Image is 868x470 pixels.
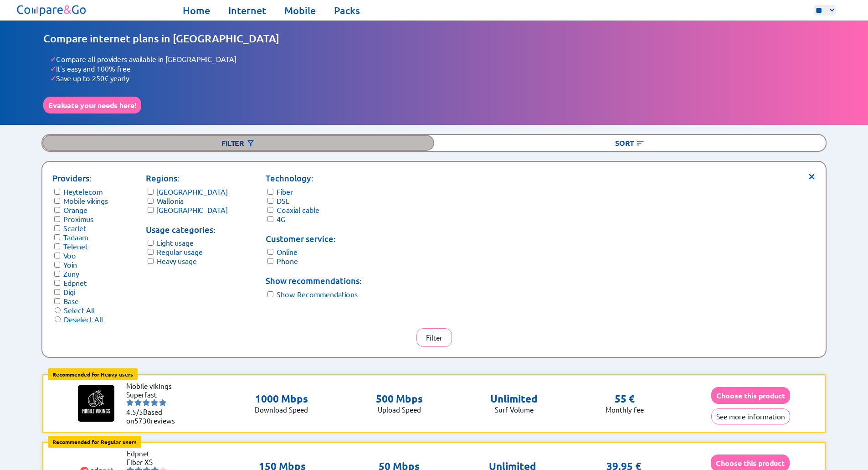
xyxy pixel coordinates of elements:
span: × [808,172,816,179]
label: Show Recommendations [277,289,358,299]
a: Internet [228,4,266,17]
label: Scarlet [63,223,86,232]
label: Mobile vikings [63,196,108,205]
button: Choose this product [711,387,790,404]
img: Button open the sorting menu [636,139,645,148]
button: Filter [416,328,452,347]
b: Recommended for Heavy users [52,371,133,378]
span: ✓ [50,54,56,64]
a: Packs [334,4,360,17]
label: Online [277,247,298,256]
li: It's easy and 100% free [50,64,825,73]
p: Providers: [52,172,108,185]
label: Coaxial cable [277,205,319,214]
label: 4G [277,214,286,223]
h1: Compare internet plans in [GEOGRAPHIC_DATA] [43,32,825,45]
label: Edpnet [63,278,87,287]
b: Recommended for Regular users [52,438,137,445]
img: starnr1 [126,399,134,406]
label: Heavy usage [157,256,197,265]
label: Heytelecom [63,187,103,196]
p: 500 Mbps [376,393,423,405]
li: Compare all providers available in [GEOGRAPHIC_DATA] [50,54,825,64]
label: Wallonia [157,196,184,205]
a: Home [183,4,210,17]
li: Mobile vikings [126,382,181,390]
p: 1000 Mbps [255,393,308,405]
label: Fiber [277,187,293,196]
p: Regions: [146,172,228,185]
p: Surf Volume [490,405,538,414]
label: Phone [277,256,298,265]
img: starnr3 [143,399,150,406]
label: Zuny [63,269,79,278]
p: Customer service: [266,232,362,245]
span: 5730 [134,416,151,425]
label: Deselect All [64,315,103,324]
p: Upload Speed [376,405,423,414]
label: Orange [63,205,87,214]
label: DSL [277,196,289,205]
a: Choose this product [711,391,790,400]
button: Evaluate your needs here! [43,97,141,114]
img: Logo of Compare&Go [15,2,88,18]
label: [GEOGRAPHIC_DATA] [157,187,228,196]
span: 4.5/5 [126,408,143,416]
label: Telenet [63,242,88,251]
label: Proximus [63,214,93,223]
p: Monthly fee [606,405,644,414]
p: Download Speed [255,405,308,414]
li: Based on reviews [126,408,181,425]
p: Unlimited [490,393,538,405]
img: Logo of Mobile vikings [78,385,114,422]
label: [GEOGRAPHIC_DATA] [157,205,228,214]
a: See more information [711,412,790,421]
a: Choose this product [711,459,790,467]
label: Light usage [157,238,194,247]
p: Technology: [266,172,362,185]
a: Mobile [284,4,316,17]
p: Usage categories: [146,223,228,236]
label: Base [63,296,79,305]
label: Select All [64,305,95,315]
img: starnr5 [159,399,166,406]
p: Show recommendations: [266,274,362,287]
label: Yoin [63,260,77,269]
li: Superfast [126,390,181,399]
img: starnr2 [134,399,142,406]
label: Digi [63,287,75,296]
li: Save up to 250€ yearly [50,73,825,83]
span: ✓ [50,73,56,83]
div: Filter [42,135,434,151]
span: ✓ [50,64,56,73]
label: Regular usage [157,247,203,256]
img: starnr4 [151,399,158,406]
li: Fiber XS [127,458,181,466]
div: Sort [434,135,826,151]
img: Button open the filtering menu [246,139,255,148]
p: 55 € [615,393,635,405]
label: Tadaam [63,232,88,242]
label: Voo [63,251,76,260]
button: See more information [711,408,790,424]
li: Edpnet [127,449,181,458]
